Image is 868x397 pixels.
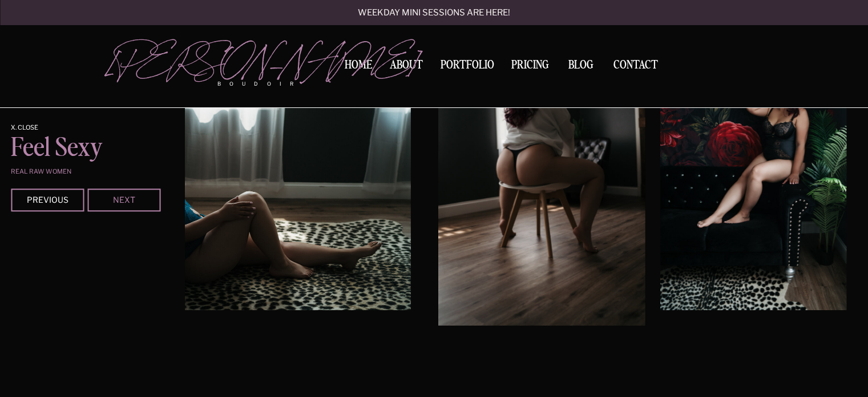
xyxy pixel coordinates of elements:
[508,59,552,75] a: Pricing
[11,125,63,131] a: x. Close
[438,15,645,326] img: A woman wearing a black thong and a white oversized shirt sits backwards on a chair in a studio
[217,80,312,88] p: boudoir
[609,59,663,71] a: Contact
[660,30,846,310] img: A woman in black lace lingerie sits on the arm of a black chair in front of a large floral tapestry
[107,41,312,75] a: [PERSON_NAME]
[13,196,82,203] div: Previous
[437,59,498,75] a: Portfolio
[563,59,599,70] a: BLOG
[11,135,180,165] p: feel sexy
[328,9,541,18] a: Weekday mini sessions are here!
[11,169,151,175] p: real raw women
[90,196,158,203] div: Next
